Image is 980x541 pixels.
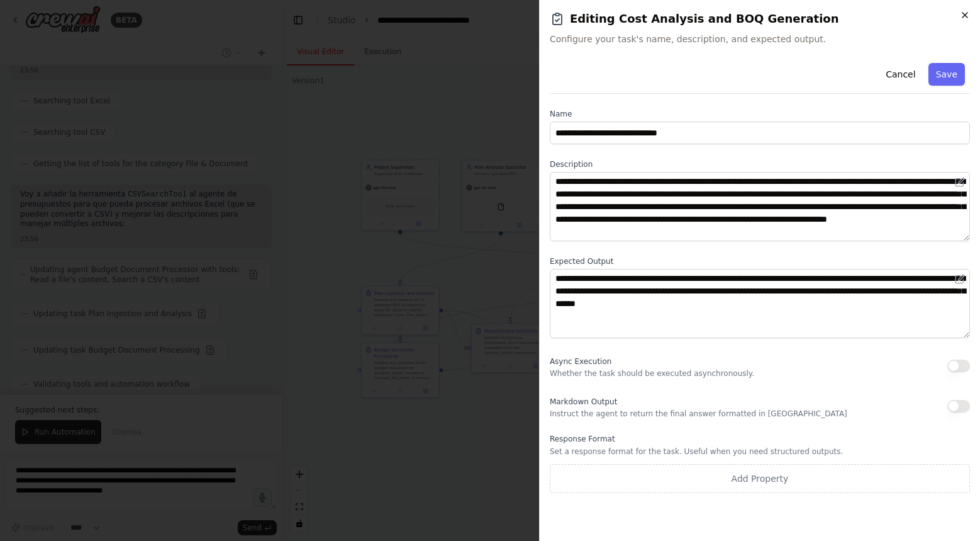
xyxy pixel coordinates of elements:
span: Async Execution [550,357,611,366]
label: Response Format [550,434,970,444]
button: Cancel [878,63,923,86]
button: Save [928,63,965,86]
span: Markdown Output [550,397,617,406]
p: Instruct the agent to return the final answer formatted in [GEOGRAPHIC_DATA] [550,409,847,419]
label: Name [550,109,970,119]
label: Expected Output [550,256,970,266]
button: Open in editor [952,271,967,287]
span: Configure your task's name, description, and expected output. [550,33,970,45]
button: Add Property [550,464,970,493]
button: Open in editor [952,174,967,190]
p: Whether the task should be executed asynchronously. [550,368,754,379]
label: Description [550,159,970,169]
p: Set a response format for the task. Useful when you need structured outputs. [550,447,970,457]
h2: Editing Cost Analysis and BOQ Generation [550,10,970,28]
